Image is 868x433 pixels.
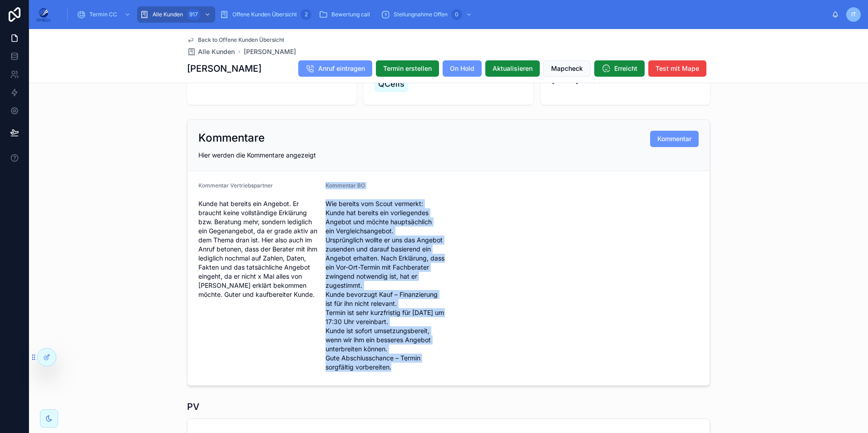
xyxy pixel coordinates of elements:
[378,6,477,23] a: Stellungnahme Offen0
[187,47,235,56] a: Alle Kunden
[551,64,583,73] span: Mapcheck
[232,11,297,18] span: Offene Kunden Übersicht
[331,11,370,18] span: Bewertung call
[58,5,832,25] div: scrollable content
[394,11,448,18] span: Stellungnahme Offen
[657,134,691,143] span: Kommentar
[376,60,439,77] button: Termin erstellen
[187,9,201,20] div: 917
[318,64,365,73] span: Anruf eintragen
[74,6,135,23] a: Termin CC
[383,64,432,73] span: Termin erstellen
[650,131,699,147] button: Kommentar
[198,182,273,189] span: Kommentar Vertriebspartner
[137,6,215,23] a: Alle Kunden917
[443,60,482,77] button: On Hold
[301,9,311,20] div: 2
[451,9,462,20] div: 0
[198,47,235,56] span: Alle Kunden
[198,36,284,44] span: Back to Offene Kunden Übersicht
[187,400,199,413] h1: PV
[198,199,318,299] span: Kunde hat bereits ein Angebot. Er braucht keine vollständige Erklärung bzw. Beratung mehr, sonder...
[244,47,296,56] a: [PERSON_NAME]
[543,60,591,77] button: Mapcheck
[36,7,51,22] img: App logo
[325,199,445,372] span: Wie bereits vom Scout vermerkt: Kunde hat bereits ein vorliegendes Angebot und möchte hauptsächli...
[493,64,533,73] span: Aktualisieren
[485,60,540,77] button: Aktualisieren
[594,60,645,77] button: Erreicht
[450,64,474,73] span: On Hold
[378,78,404,90] span: QCells
[316,6,376,23] a: Bewertung call
[198,151,316,159] span: Hier werden die Kommentare angezeigt
[153,11,183,18] span: Alle Kunden
[198,131,265,145] h2: Kommentare
[656,64,699,73] span: Test mit Mape
[217,6,314,23] a: Offene Kunden Übersicht2
[89,11,117,18] span: Termin CC
[614,64,637,73] span: Erreicht
[648,60,706,77] button: Test mit Mape
[187,62,261,75] h1: [PERSON_NAME]
[187,36,284,44] a: Back to Offene Kunden Übersicht
[325,182,365,189] span: Kommentar BO
[298,60,372,77] button: Anruf eintragen
[851,11,856,18] span: IT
